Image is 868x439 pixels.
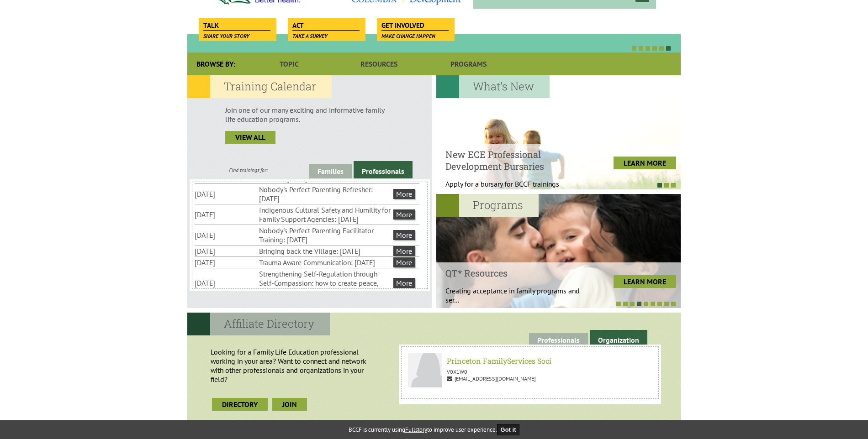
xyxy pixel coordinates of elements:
[187,75,332,98] h2: Training Calendar
[259,225,392,245] li: Nobody's Perfect Parenting Facilitator Training: [DATE]
[436,194,539,217] h2: Programs
[199,18,275,31] a: Talk Share your story
[445,148,582,172] h4: New ECE Professional Development Bursaries
[259,268,392,298] li: Strengthening Self-Regulation through Self-Compassion: how to create peace, patience and less ove...
[393,257,415,267] a: More
[288,18,364,31] a: Act Take a survey
[195,209,257,220] li: [DATE]
[195,277,257,288] li: [DATE]
[187,167,309,173] div: Find trainings for:
[381,32,435,39] span: Make change happen
[590,330,647,347] a: Organization
[405,426,427,434] a: Fullstory
[403,349,656,397] a: Princeton FamilyServices Soci Jenny Pedwell Princeton FamilyServices Soci V0X1W0 [EMAIL_ADDRESS][...
[225,131,275,144] a: view all
[393,246,415,256] a: More
[334,52,423,75] a: Resources
[212,398,268,411] a: Directory
[244,52,334,75] a: Topic
[259,257,392,268] li: Trauma Aware Communication: [DATE]
[445,267,582,279] h4: QT* Resources
[445,179,582,198] p: Apply for a bursary for BCCF trainings West...
[614,275,676,288] a: LEARN MORE
[187,313,330,335] h2: Affiliate Directory
[393,278,415,288] a: More
[195,246,257,256] li: [DATE]
[436,75,550,98] h2: What's New
[424,52,513,75] a: Programs
[309,164,352,178] a: Families
[203,21,270,31] span: Talk
[411,356,649,366] h6: Princeton FamilyServices Soci
[393,209,415,219] a: More
[195,188,257,199] li: [DATE]
[408,368,651,375] p: V0X1W0
[225,105,394,124] p: Join one of our many exciting and informative family life education programs.
[529,333,588,347] a: Professionals
[354,161,413,178] a: Professionals
[381,21,449,31] span: Get Involved
[445,286,582,304] p: Creating acceptance in family programs and ser...
[292,32,328,39] span: Take a survey
[259,246,392,256] li: Bringing back the Village: [DATE]
[272,398,307,411] a: join
[447,375,536,382] span: [EMAIL_ADDRESS][DOMAIN_NAME]
[377,18,453,31] a: Get Involved Make change happen
[259,204,392,225] li: Indigenous Cultural Safety and Humility for Family Support Agencies: [DATE]
[259,184,392,204] li: Nobody's Perfect Parenting Refresher: [DATE]
[203,32,249,39] span: Share your story
[195,230,257,240] li: [DATE]
[195,257,257,268] li: [DATE]
[292,21,360,31] span: Act
[614,157,676,169] a: LEARN MORE
[497,424,520,435] button: Got it
[187,52,244,75] div: Browse By:
[192,343,395,388] p: Looking for a Family Life Education professional working in your area? Want to connect and networ...
[408,353,442,387] img: Princeton FamilyServices Soci Jenny Pedwell
[393,230,415,240] a: More
[393,189,415,199] a: More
